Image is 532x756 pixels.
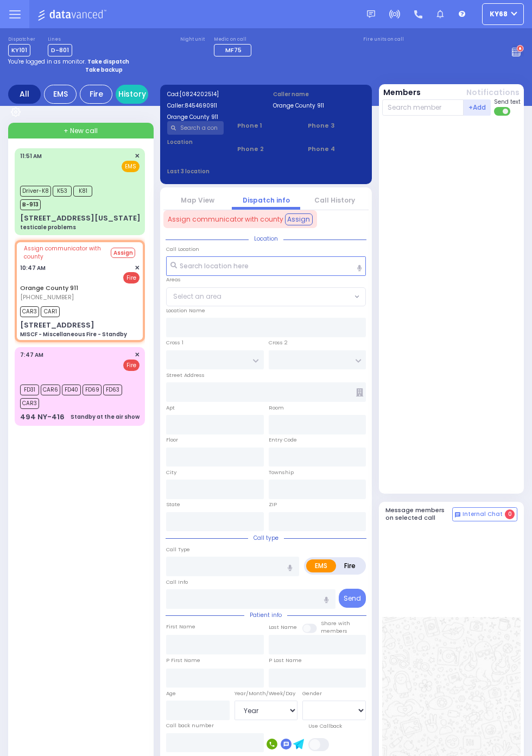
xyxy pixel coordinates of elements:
a: Call History [314,196,355,205]
button: Internal Chat 0 [452,507,517,521]
label: Call Location [166,245,199,253]
span: ✕ [135,152,140,161]
span: [PHONE_NUMBER] [20,293,74,301]
img: message.svg [367,10,375,18]
h5: Message members on selected call [385,507,453,521]
span: You're logged in as monitor. [8,58,86,66]
button: Assign [111,248,135,258]
label: Orange County 911 [273,102,365,110]
button: Members [383,87,421,98]
div: Fire [80,85,112,104]
strong: Take dispatch [87,58,129,66]
span: FD69 [83,385,102,395]
span: FD31 [20,385,39,395]
label: Night unit [180,36,205,43]
label: Call Info [166,578,188,586]
span: EMS [122,161,140,172]
a: Map View [181,196,214,205]
label: Lines [48,36,72,43]
span: 10:47 AM [20,264,46,272]
span: 11:51 AM [20,152,42,160]
a: Dispatch info [243,196,290,205]
div: Standby at the air show [71,413,140,421]
span: CAR3 [20,398,39,409]
span: ✕ [135,350,140,360]
label: Entry Code [269,436,297,444]
span: KY101 [8,44,30,56]
label: ZIP [269,501,277,508]
span: K81 [73,186,92,197]
strong: Take backup [85,66,123,74]
label: Cross 2 [269,339,288,346]
span: 8454690911 [185,102,217,110]
span: K53 [53,186,72,197]
label: Call Type [166,546,190,553]
span: CAR6 [41,385,60,395]
a: History [116,85,148,104]
div: All [8,85,41,104]
label: Location [167,138,224,146]
span: Phone 4 [308,144,365,154]
label: P First Name [166,657,200,664]
input: Search location here [166,256,366,276]
label: Apt [166,404,175,412]
span: Fire [123,360,140,371]
span: Select an area [173,292,221,301]
span: Location [249,235,283,243]
label: Age [166,690,176,697]
span: Phone 2 [237,144,294,154]
label: Room [269,404,284,412]
button: Send [339,589,366,608]
span: ✕ [135,263,140,273]
button: ky68 [482,3,524,25]
label: Dispatcher [8,36,35,43]
div: 494 NY-416 [20,412,65,423]
div: testicale problems [20,223,76,231]
label: Last Name [269,623,297,631]
span: Internal Chat [463,511,503,518]
div: MISCF - Miscellaneous Fire - Standby [20,330,127,338]
label: Street Address [166,371,205,379]
small: Share with [321,620,350,627]
label: Medic on call [214,36,255,43]
div: EMS [44,85,77,104]
div: [STREET_ADDRESS] [20,320,94,331]
input: Search member [382,99,464,116]
label: P Last Name [269,657,302,664]
span: CAR3 [20,306,39,317]
label: Call back number [166,722,214,729]
label: Location Name [166,307,205,314]
label: Gender [302,690,322,697]
label: Fire units on call [363,36,404,43]
span: D-801 [48,44,72,56]
button: +Add [464,99,491,116]
img: Logo [37,8,110,21]
label: Cad: [167,90,259,98]
span: Phone 1 [237,121,294,130]
img: comment-alt.png [455,512,460,518]
div: [STREET_ADDRESS][US_STATE] [20,213,141,224]
label: Last 3 location [167,167,267,175]
label: City [166,469,176,476]
input: Search a contact [167,121,224,135]
label: Cross 1 [166,339,183,346]
label: State [166,501,180,508]
span: FD63 [103,385,122,395]
span: FD40 [62,385,81,395]
label: Fire [335,559,364,572]
label: Caller: [167,102,259,110]
a: Orange County 911 [20,283,78,292]
span: B-913 [20,199,41,210]
span: + New call [64,126,98,136]
span: [0824202514] [180,90,219,98]
span: ky68 [490,9,508,19]
span: Patient info [244,611,287,619]
label: Turn off text [494,106,511,117]
label: Caller name [273,90,365,98]
span: Send text [494,98,521,106]
button: Assign [285,213,313,225]
label: Areas [166,276,181,283]
label: Use Callback [308,722,342,730]
span: CAR1 [41,306,60,317]
button: Notifications [466,87,520,98]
